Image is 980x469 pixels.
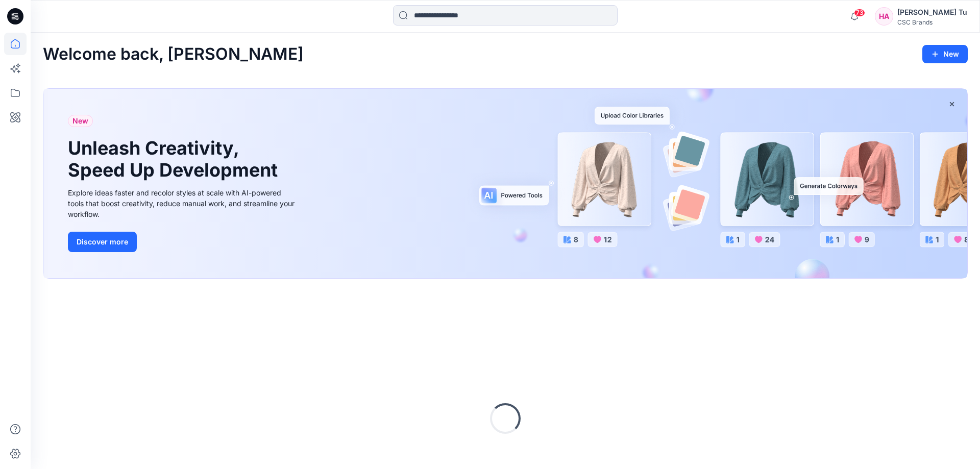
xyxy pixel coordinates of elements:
[875,7,893,26] div: HA
[68,232,137,252] button: Discover more
[43,45,304,64] h2: Welcome back, [PERSON_NAME]
[897,18,967,26] div: CSC Brands
[922,45,968,63] button: New
[68,232,298,252] a: Discover more
[72,115,88,127] span: New
[854,9,865,17] span: 73
[68,187,298,219] div: Explore ideas faster and recolor styles at scale with AI-powered tools that boost creativity, red...
[897,6,967,18] div: [PERSON_NAME] Tu
[68,137,282,181] h1: Unleash Creativity, Speed Up Development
